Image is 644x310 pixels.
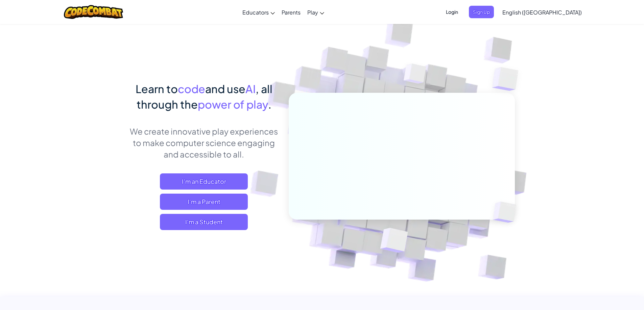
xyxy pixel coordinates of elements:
span: code [178,82,205,95]
button: I'm a Student [160,214,248,230]
a: Educators [239,3,278,21]
button: Login [442,6,462,18]
span: English ([GEOGRAPHIC_DATA]) [502,9,582,16]
span: Educators [242,9,269,16]
span: Play [307,9,318,16]
span: and use [205,82,245,95]
img: CodeCombat logo [64,5,123,19]
button: Sign Up [469,6,494,18]
a: Parents [278,3,304,21]
span: Learn to [136,82,178,95]
img: Overlap cubes [479,51,537,108]
img: Overlap cubes [481,188,532,237]
span: power of play [198,97,268,111]
a: Play [304,3,328,21]
a: I'm a Parent [160,194,248,210]
span: AI [245,82,256,95]
img: Overlap cubes [363,214,424,270]
a: English ([GEOGRAPHIC_DATA]) [499,3,585,21]
p: We create innovative play experiences to make computer science engaging and accessible to all. [129,125,279,160]
a: I'm an Educator [160,173,248,190]
img: Overlap cubes [391,50,439,101]
span: . [268,97,271,111]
